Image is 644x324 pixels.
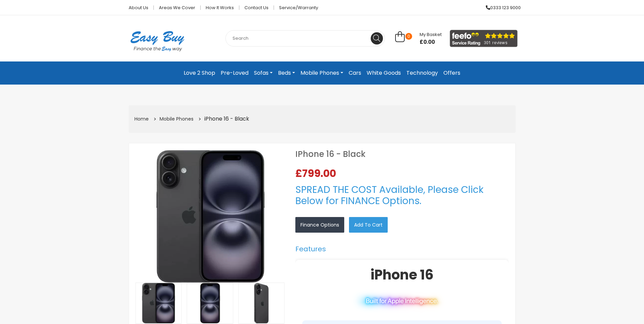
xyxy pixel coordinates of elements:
span: 0 [405,33,412,40]
span: £0.00 [420,39,442,46]
a: Finance Options [295,217,344,233]
input: Search [225,30,385,47]
a: Mobile Phones [160,115,194,122]
a: Home [134,115,149,122]
a: How it works [201,5,239,10]
a: Pre-Loved [218,67,251,79]
a: Beds [275,67,298,79]
a: Cars [346,67,364,79]
a: Mobile Phones [298,67,346,79]
span: My Basket [420,31,442,38]
a: 0333 123 9000 [481,5,521,10]
h1: iPhone 16 [302,267,502,283]
img: Easy Buy [124,22,191,60]
img: feefo_logo [450,30,518,47]
a: Offers [441,67,463,79]
a: 0 My Basket £0.00 [395,35,442,43]
h3: SPREAD THE COST Available, Please Click Below for FINANCE Options. [295,184,509,207]
a: Technology [404,67,441,79]
li: iPhone 16 - Black [196,114,250,124]
a: Add to Cart [349,217,388,233]
a: White Goods [364,67,404,79]
a: Areas we cover [154,5,201,10]
a: Service/Warranty [274,5,318,10]
a: About Us [124,5,154,10]
img: Built for Intelligence [351,289,453,313]
a: Sofas [251,67,275,79]
h5: Features [295,245,509,253]
a: Contact Us [239,5,274,10]
span: £799.00 [295,168,339,179]
a: Love 2 Shop [181,67,218,79]
h1: iPhone 16 - Black [295,150,509,158]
